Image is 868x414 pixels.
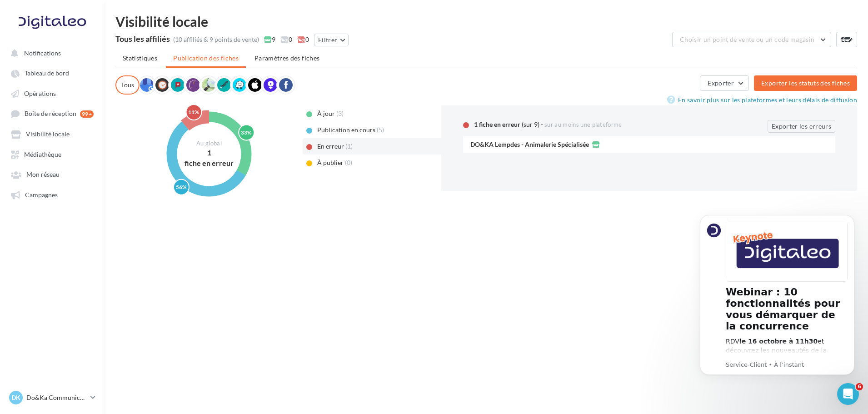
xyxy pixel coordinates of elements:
span: Notifications [24,49,61,57]
text: 56% [176,184,187,190]
span: Boîte de réception [25,110,76,118]
button: Exporter [700,75,749,91]
span: Médiathèque [24,150,61,158]
a: Boîte de réception 99+ [5,105,99,122]
div: Au global [182,140,236,148]
button: Choisir un point de vente ou un code magasin [672,32,831,47]
text: 33% [241,129,252,136]
div: (0) [345,158,360,167]
span: 6 [856,383,863,390]
a: Médiathèque [5,146,99,162]
button: Exporter les erreurs [768,120,835,133]
a: Mon réseau [5,166,99,182]
span: 0 [297,35,309,44]
div: Tous les affiliés [115,35,170,43]
span: Mon réseau [26,171,60,179]
span: 9 [264,35,275,44]
div: (10 affiliés & 9 points de vente) [173,35,259,44]
a: Campagnes [5,186,99,203]
span: Tableau de bord [25,70,69,77]
span: Paramètres des fiches [254,54,319,62]
span: 1 fiche en erreur [474,120,520,128]
iframe: Intercom live chat [837,383,859,405]
span: Opérations [24,90,56,97]
span: Statistiques [123,54,157,62]
a: Opérations [5,85,99,101]
span: Exporter [708,79,734,87]
span: Publication en cours [317,126,375,134]
span: 0 [280,35,292,44]
div: Tous [115,75,140,95]
a: En savoir plus sur les plateformes et leurs délais de diffusion [667,95,857,105]
button: Filtrer [314,34,349,46]
a: Tableau de bord [5,65,99,81]
div: (3) [336,109,351,118]
div: fiche en erreur [182,158,236,169]
a: DK Do&Ka Communication [7,389,97,406]
span: À jour [317,110,335,117]
span: Choisir un point de vente ou un code magasin [680,35,814,43]
button: Exporter les statuts des fiches [754,75,857,91]
span: En erreur [317,142,344,150]
button: Notifications [5,45,95,61]
text: 11% [188,109,199,115]
div: 1 [182,148,236,158]
iframe: Intercom notifications message [686,204,868,409]
span: DK [11,393,20,402]
span: Visibilité locale [26,130,70,138]
span: Campagnes [25,191,58,199]
div: Visibilité locale [115,15,857,28]
a: Visibilité locale [5,125,99,142]
span: DO&KA Lempdes - Animalerie Spécialisée [470,141,589,148]
div: (1) [345,142,360,151]
p: Do&Ka Communication [26,393,87,402]
span: (sur 9) - [522,120,543,128]
span: À publier [317,159,344,166]
span: sur au moins une plateforme [544,121,622,128]
div: 99+ [80,110,94,118]
div: (5) [377,125,392,135]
